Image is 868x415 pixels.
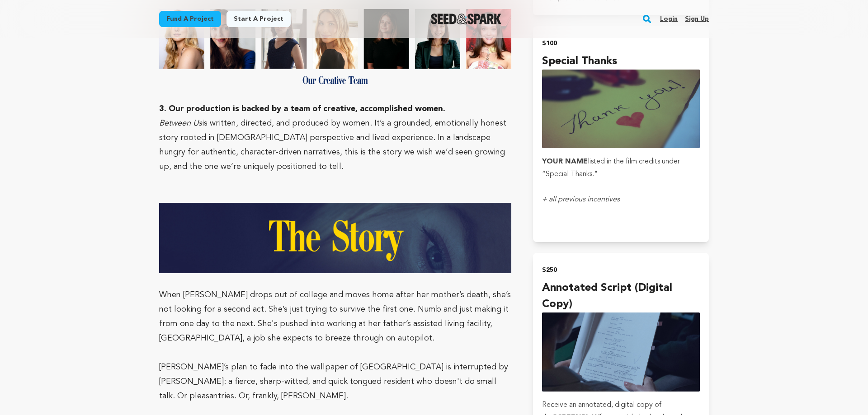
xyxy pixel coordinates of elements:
[542,53,700,70] h4: Special Thanks
[542,158,588,165] strong: YOUR NAME
[159,11,221,27] a: Fund a project
[685,12,709,26] a: Sign up
[431,14,502,24] img: Seed&Spark Logo Dark Mode
[226,11,291,27] a: Start a project
[159,291,511,342] span: When [PERSON_NAME] drops out of college and moves home after her mother’s death, she’s not lookin...
[159,116,511,174] p: is written, directed, and produced by women. It’s a grounded, emotionally honest story rooted in ...
[533,26,709,242] button: $100 Special Thanks incentive YOUR NAMElisted in the film credits under “Special Thanks."+ all pr...
[431,14,502,24] a: Seed&Spark Homepage
[159,9,511,87] img: 1752175500-Our%20Creative%20Team%20(1).png
[542,37,700,50] h2: $100
[542,70,700,149] img: incentive
[542,155,700,181] p: listed in the film credits under “Special Thanks."
[159,105,445,113] strong: 3. Our production is backed by a team of creative, accomplished women.
[542,280,700,312] h4: Annotated Script (Digital Copy)
[542,196,620,203] em: + all previous incentives
[159,363,508,400] span: [PERSON_NAME]’s plan to fade into the wallpaper of [GEOGRAPHIC_DATA] is interrupted by [PERSON_NA...
[542,312,700,392] img: incentive
[159,119,202,127] em: Between Us
[159,203,511,273] img: 1752174396-2.png
[542,264,700,276] h2: $250
[660,12,678,26] a: Login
